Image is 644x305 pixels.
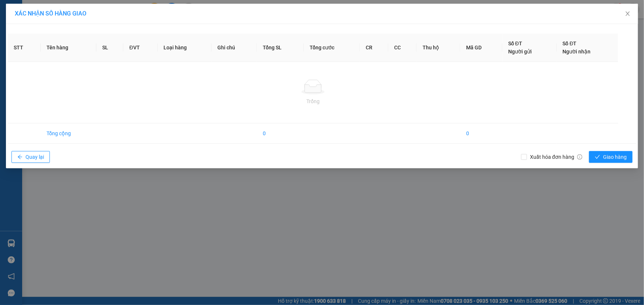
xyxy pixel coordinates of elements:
td: Tổng cộng [41,123,96,144]
th: Thu hộ [417,34,460,62]
span: Quay lại [25,153,44,161]
td: 0 [460,123,502,144]
span: Số ĐT [563,41,577,46]
span: Số ĐT [508,41,522,46]
th: Tên hàng [41,34,96,62]
span: close [625,11,631,17]
th: Ghi chú [211,34,257,62]
span: Giao hàng [603,153,627,161]
button: arrow-leftQuay lại [11,151,50,163]
div: Trống [14,97,612,105]
span: Xuất hóa đơn hàng [527,153,585,161]
span: arrow-left [17,154,23,160]
th: Tổng cước [304,34,360,62]
span: check [595,154,600,160]
button: checkGiao hàng [589,151,633,163]
th: Loại hàng [158,34,211,62]
button: Close [617,4,638,24]
th: Mã GD [460,34,502,62]
th: CR [360,34,388,62]
th: Tổng SL [257,34,304,62]
span: Người nhận [563,49,591,55]
th: SL [96,34,124,62]
th: ĐVT [123,34,157,62]
th: STT [8,34,41,62]
td: 0 [257,123,304,144]
span: XÁC NHẬN SỐ HÀNG GIAO [15,10,86,17]
span: info-circle [577,154,582,159]
th: CC [388,34,417,62]
span: Người gửi [508,49,532,55]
